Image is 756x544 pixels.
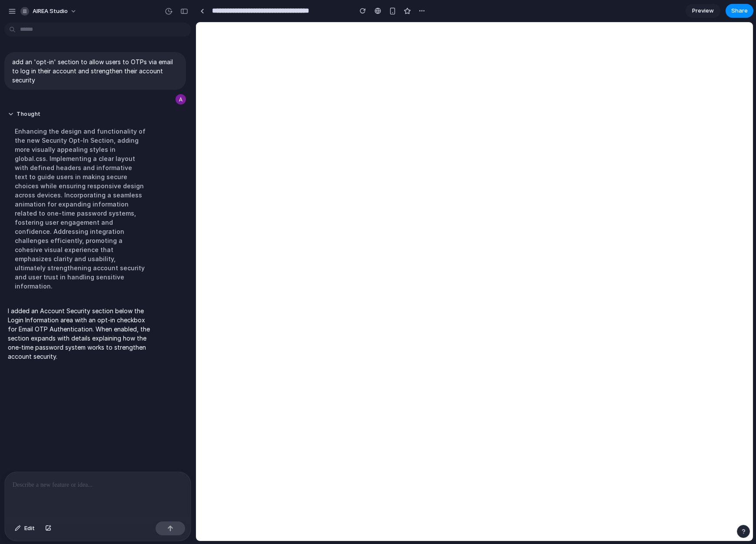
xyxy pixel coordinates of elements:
[17,4,81,18] button: AIREA Studio
[10,521,39,535] button: Edit
[686,4,720,18] a: Preview
[726,4,753,18] button: Share
[12,57,178,85] p: add an 'opt-in' section to allow users to OTPs via email to log in their account and strengthen t...
[731,7,748,15] span: Share
[8,306,153,361] p: I added an Account Security section below the Login Information area with an opt-in checkbox for ...
[24,524,35,533] span: Edit
[8,121,153,296] div: Enhancing the design and functionality of the new Security Opt-In Section, adding more visually a...
[33,7,68,16] span: AIREA Studio
[692,7,714,15] span: Preview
